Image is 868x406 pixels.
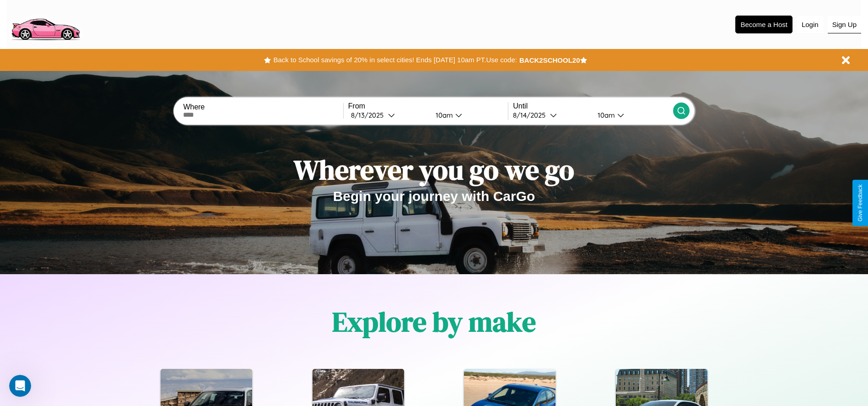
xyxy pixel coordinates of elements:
button: Become a Host [735,16,793,33]
img: logo [7,5,84,43]
div: 10am [431,111,455,119]
div: 8 / 13 / 2025 [351,111,388,119]
button: Login [797,16,823,33]
label: Where [183,103,343,111]
button: Sign Up [828,16,861,33]
div: Give Feedback [857,184,863,222]
button: 8/13/2025 [348,110,428,120]
b: BACK2SCHOOL20 [519,56,580,64]
div: 10am [593,111,617,119]
label: Until [513,102,673,110]
div: 8 / 14 / 2025 [513,111,550,119]
iframe: Intercom live chat [9,375,31,397]
button: 10am [428,110,508,120]
button: Back to School savings of 20% in select cities! Ends [DATE] 10am PT.Use code: [271,54,519,66]
button: 10am [590,110,673,120]
label: From [348,102,508,110]
h1: Explore by make [332,303,536,341]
